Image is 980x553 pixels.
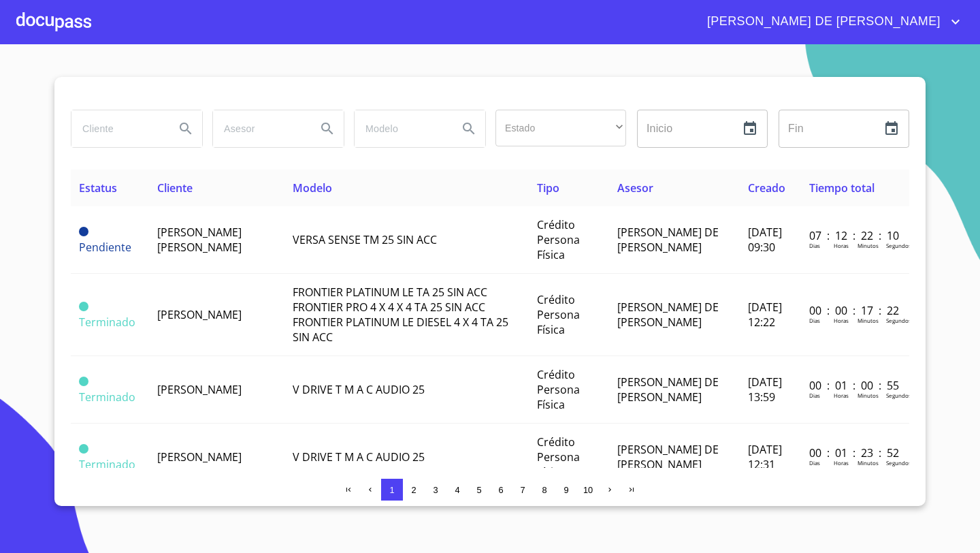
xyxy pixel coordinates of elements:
span: Creado [748,180,785,195]
p: Segundos [886,392,911,399]
span: 7 [520,485,525,495]
span: Tiempo total [809,180,875,195]
p: Horas [834,317,849,324]
span: Terminado [79,457,135,472]
p: 00 : 01 : 23 : 52 [809,445,901,460]
span: [PERSON_NAME] [157,449,242,464]
p: Minutos [857,392,879,399]
span: Estatus [79,180,117,195]
span: VERSA SENSE TM 25 SIN ACC [293,232,437,247]
p: Horas [834,392,849,399]
p: 00 : 00 : 17 : 22 [809,303,901,318]
button: Search [169,112,202,145]
p: Minutos [857,459,879,467]
button: 8 [534,479,555,501]
button: Search [311,112,344,145]
p: 00 : 01 : 00 : 55 [809,378,901,393]
span: [PERSON_NAME] DE [PERSON_NAME] [617,300,719,330]
p: Segundos [886,317,911,324]
span: Terminado [79,390,135,405]
input: search [71,110,164,147]
span: 6 [498,485,503,495]
span: V DRIVE T M A C AUDIO 25 [293,382,425,397]
span: Terminado [79,444,88,454]
p: Horas [834,242,849,249]
span: [PERSON_NAME] [PERSON_NAME] [157,225,242,255]
button: 10 [577,479,599,501]
span: 4 [455,485,459,495]
p: 07 : 12 : 22 : 10 [809,228,901,243]
span: [PERSON_NAME] DE [PERSON_NAME] [617,442,719,472]
span: [PERSON_NAME] DE [PERSON_NAME] [617,225,719,255]
span: Tipo [537,180,559,195]
button: 1 [381,479,403,501]
span: 10 [583,485,593,495]
span: Pendiente [79,240,131,255]
span: Terminado [79,377,88,386]
span: [PERSON_NAME] DE [PERSON_NAME] [617,375,719,405]
span: [DATE] 12:22 [748,300,782,330]
span: Crédito Persona Física [537,434,580,479]
span: 3 [433,485,438,495]
span: Crédito Persona Física [537,367,580,412]
button: 2 [403,479,425,501]
span: 8 [542,485,546,495]
span: [DATE] 12:31 [748,442,782,472]
p: Dias [809,317,820,324]
span: 9 [563,485,568,495]
span: [PERSON_NAME] [157,307,242,322]
span: 1 [389,485,394,495]
button: account of current user [697,11,964,33]
p: Minutos [857,242,879,249]
p: Minutos [857,317,879,324]
p: Dias [809,242,820,249]
button: 3 [425,479,446,501]
span: [DATE] 09:30 [748,225,782,255]
span: 5 [476,485,481,495]
span: [PERSON_NAME] DE [PERSON_NAME] [697,11,947,33]
button: 6 [490,479,512,501]
button: 5 [468,479,490,501]
span: Pendiente [79,227,88,236]
span: [PERSON_NAME] [157,382,242,397]
p: Segundos [886,459,911,467]
button: Search [453,112,485,145]
p: Segundos [886,242,911,249]
input: search [213,110,306,147]
input: search [355,110,447,147]
div: ​ [495,110,626,146]
span: [DATE] 13:59 [748,375,782,405]
p: Dias [809,459,820,467]
p: Horas [834,459,849,467]
span: V DRIVE T M A C AUDIO 25 [293,449,425,464]
button: 7 [512,479,534,501]
span: Crédito Persona Física [537,292,580,337]
p: Dias [809,392,820,399]
span: Terminado [79,315,135,330]
span: Cliente [157,180,193,195]
span: 2 [411,485,416,495]
span: Terminado [79,302,88,311]
span: Asesor [617,180,653,195]
span: Crédito Persona Física [537,217,580,262]
button: 4 [446,479,468,501]
button: 9 [555,479,577,501]
span: FRONTIER PLATINUM LE TA 25 SIN ACC FRONTIER PRO 4 X 4 X 4 TA 25 SIN ACC FRONTIER PLATINUM LE DIES... [293,285,508,345]
span: Modelo [293,180,332,195]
